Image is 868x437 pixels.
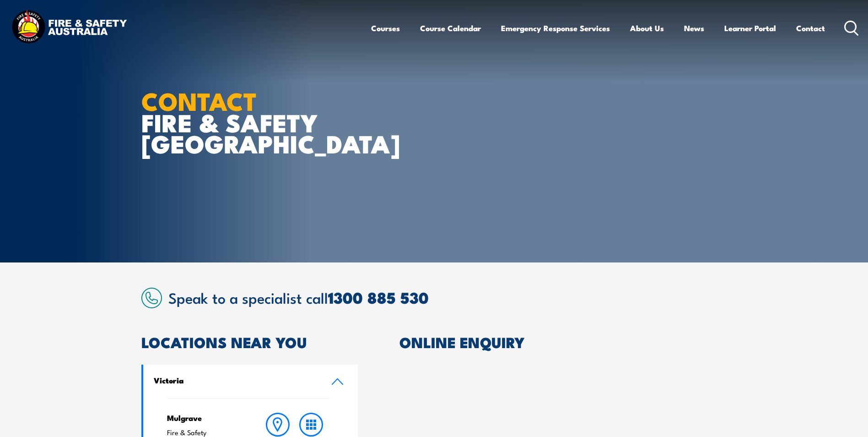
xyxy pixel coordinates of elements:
a: Victoria [143,365,358,398]
a: Learner Portal [724,16,776,40]
h1: FIRE & SAFETY [GEOGRAPHIC_DATA] [141,90,367,154]
a: Contact [796,16,825,40]
h2: ONLINE ENQUIRY [399,335,727,348]
a: 1300 885 530 [328,285,429,309]
a: Courses [371,16,400,40]
strong: CONTACT [141,81,257,119]
a: News [684,16,704,40]
a: Course Calendar [420,16,481,40]
h4: Mulgrave [167,413,243,423]
h2: Speak to a specialist call [168,289,727,306]
a: Emergency Response Services [501,16,610,40]
a: About Us [630,16,664,40]
h4: Victoria [154,375,318,385]
h2: LOCATIONS NEAR YOU [141,335,358,348]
